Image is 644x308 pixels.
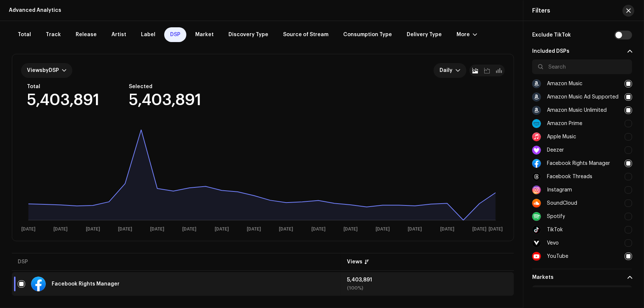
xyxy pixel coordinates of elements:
[170,32,180,38] span: DSP
[457,32,470,38] div: More
[347,285,508,291] div: (100%)
[311,227,326,232] text: [DATE]
[183,227,197,232] text: [DATE]
[489,227,503,232] text: [DATE]
[111,32,126,38] span: Artist
[407,32,442,38] span: Delivery Type
[376,227,390,232] text: [DATE]
[129,84,201,90] div: Selected
[141,32,155,38] span: Label
[228,32,268,38] span: Discovery Type
[118,227,132,232] text: [DATE]
[195,32,214,38] span: Market
[279,227,293,232] text: [DATE]
[247,227,261,232] text: [DATE]
[472,227,486,232] text: [DATE]
[283,32,328,38] span: Source of Stream
[150,227,164,232] text: [DATE]
[440,63,455,78] span: Daily
[455,63,461,78] div: dropdown trigger
[215,227,229,232] text: [DATE]
[347,277,508,283] div: 5,403,891
[408,227,422,232] text: [DATE]
[344,227,358,232] text: [DATE]
[440,227,454,232] text: [DATE]
[343,32,392,38] span: Consumption Type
